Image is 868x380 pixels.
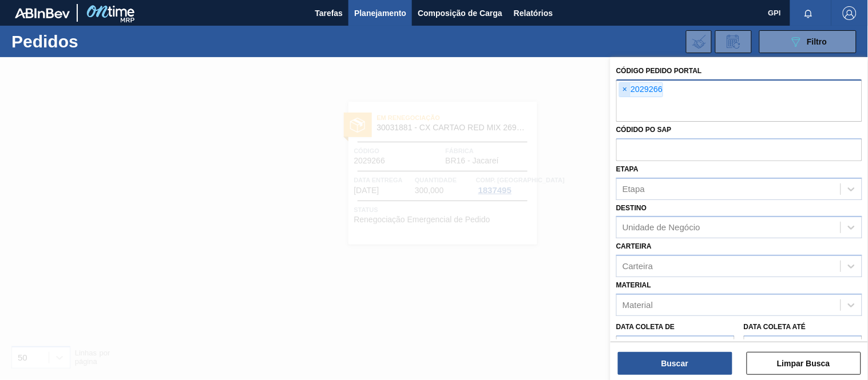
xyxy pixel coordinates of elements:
label: Destino [616,204,647,212]
label: Código Pedido Portal [616,67,702,75]
span: Composição de Carga [418,6,502,20]
div: Importar Negociações dos Pedidos [686,30,712,53]
label: Data coleta até [744,323,806,331]
label: Etapa [616,165,639,173]
div: 2029266 [619,82,663,97]
div: Etapa [623,184,645,194]
div: Unidade de Negócio [623,223,700,233]
label: Data coleta de [616,323,675,331]
span: Planejamento [354,6,406,20]
input: dd/mm/yyyy [744,335,862,358]
div: Solicitação de Revisão de Pedidos [715,30,752,53]
img: TNhmsLtSVTkK8tSr43FrP2fwEKptu5GPRR3wAAAABJRU5ErkJggg== [15,8,70,18]
span: Filtro [807,37,827,46]
span: Relatórios [514,6,553,20]
label: Códido PO SAP [616,126,672,134]
span: × [620,83,631,97]
label: Material [616,281,651,289]
input: dd/mm/yyyy [616,335,735,358]
button: Filtro [759,30,857,53]
h1: Pedidos [11,35,176,48]
div: Carteira [623,262,653,271]
span: Tarefas [315,6,343,20]
button: Notificações [790,5,827,21]
img: Logout [843,6,857,20]
div: Material [623,300,653,310]
label: Carteira [616,242,652,250]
